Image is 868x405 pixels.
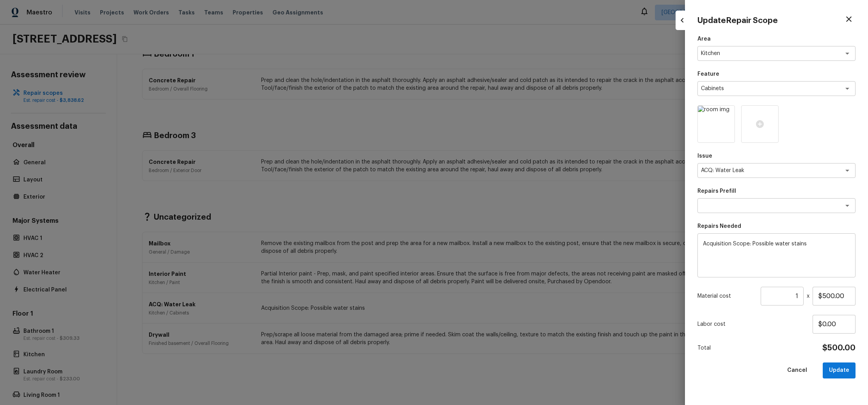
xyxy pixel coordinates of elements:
[701,85,830,92] textarea: Cabinets
[697,287,856,306] div: x
[697,292,758,300] p: Material cost
[697,222,856,230] p: Repairs Needed
[697,16,778,26] h4: Update Repair Scope
[822,343,856,353] h4: $500.00
[842,165,853,176] button: Open
[697,187,856,195] p: Repairs Prefill
[823,362,856,378] button: Update
[697,70,856,78] p: Feature
[701,167,830,174] textarea: ACQ: Water Leak
[697,344,711,352] p: Total
[701,50,830,57] textarea: Kitchen
[698,106,735,142] img: room img
[842,200,853,211] button: Open
[697,152,856,160] p: Issue
[697,320,813,328] p: Labor cost
[781,362,813,378] button: Cancel
[842,83,853,94] button: Open
[697,35,856,43] p: Area
[703,240,850,271] textarea: Acquisition Scope: Possible water stains
[842,48,853,59] button: Open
